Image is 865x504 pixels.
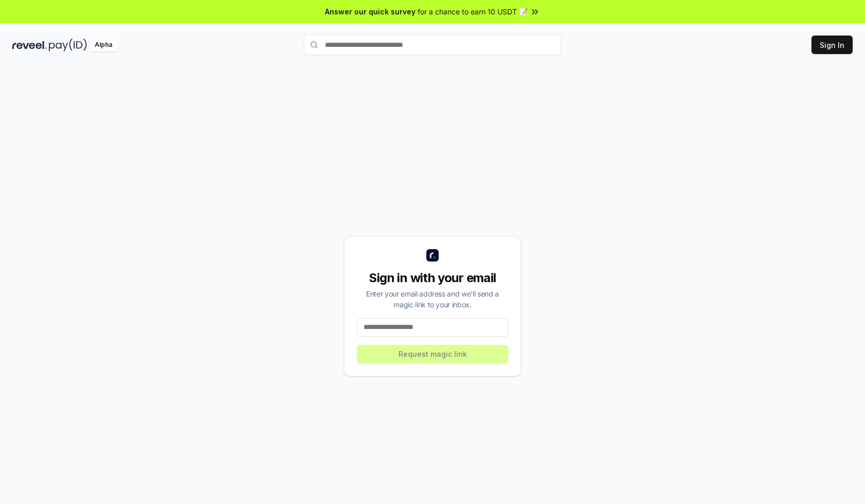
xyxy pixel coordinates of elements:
[426,249,439,262] img: logo_small
[811,36,853,54] button: Sign In
[325,6,416,17] span: Answer our quick survey
[357,288,508,310] div: Enter your email address and we’ll send a magic link to your inbox.
[89,39,118,51] div: Alpha
[49,39,87,51] img: pay_id
[12,39,47,51] img: reveel_dark
[357,270,508,286] div: Sign in with your email
[418,6,528,17] span: for a chance to earn 10 USDT 📝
